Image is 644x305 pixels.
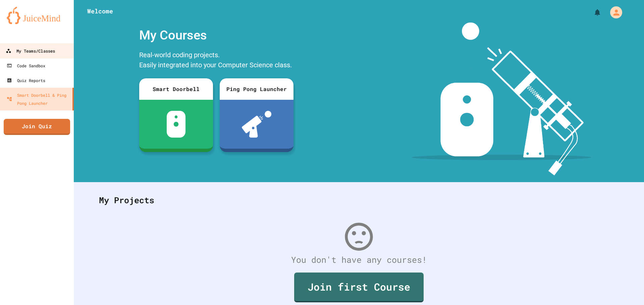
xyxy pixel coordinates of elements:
div: You don't have any courses! [92,253,626,266]
div: Smart Doorbell [139,78,213,100]
img: logo-orange.svg [7,7,67,24]
img: banner-image-my-projects.png [412,22,591,175]
a: Join Quiz [4,119,70,135]
a: Join first Course [294,273,424,302]
div: Quiz Reports [7,76,45,84]
div: My Account [603,5,624,20]
div: Smart Doorbell & Ping Pong Launcher [7,91,70,107]
div: Code Sandbox [7,62,45,70]
div: Real-world coding projects. Easily integrated into your Computer Science class. [136,48,297,73]
div: My Projects [92,187,626,213]
div: My Courses [136,22,297,48]
div: Ping Pong Launcher [220,78,293,100]
img: ppl-with-ball.png [242,111,272,138]
div: My Notifications [581,7,603,18]
img: sdb-white.svg [167,111,186,138]
div: My Teams/Classes [6,47,55,55]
